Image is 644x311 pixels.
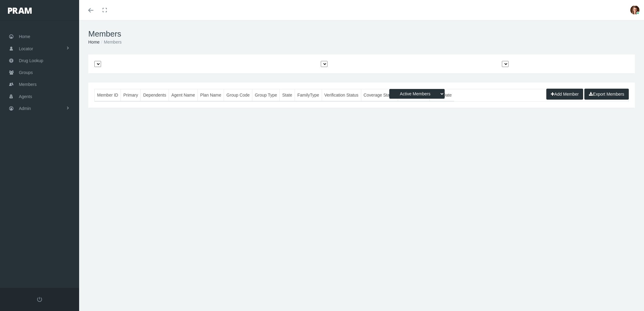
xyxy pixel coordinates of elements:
span: Groups [19,67,33,78]
span: Home [19,31,30,42]
span: Drug Lookup [19,55,43,66]
h1: Members [88,29,635,39]
th: Dependents [141,89,169,101]
th: Member ID [95,89,121,101]
button: Add Member [546,89,583,100]
th: Verification Status [322,89,361,101]
th: Group Type [252,89,280,101]
img: PRAM_20_x_78.png [8,8,32,14]
th: Primary [121,89,141,101]
th: Agent Name [169,89,198,101]
th: State [280,89,295,101]
span: Agents [19,91,32,102]
th: FamilyType [295,89,322,101]
span: Locator [19,43,33,55]
th: Plan Name [198,89,224,101]
span: Members [19,79,37,90]
th: Coverage Status [361,89,398,101]
button: Export Members [584,89,629,100]
img: S_Profile_Picture_677.PNG [630,5,639,15]
th: Group Code [224,89,252,101]
a: Home [88,40,100,44]
li: Members [100,39,121,45]
span: Admin [19,103,31,114]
